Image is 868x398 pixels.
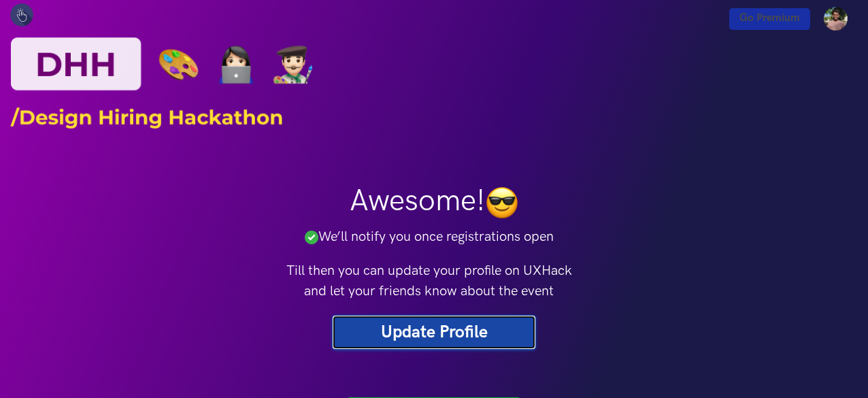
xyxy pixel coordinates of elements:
img: UXHack logo [10,3,33,27]
img: Your profile pic [824,7,848,31]
p: We’ll notify you once registrations open [274,227,584,247]
p: Till then you can update your profile on UXHack and let your friends know about the event [274,261,584,301]
img: smiley_sunglasses.png [485,186,519,220]
img: greentick.png [305,231,318,244]
a: Go Premium [729,8,810,30]
span: Go Premium [739,12,800,24]
h1: Awesome! [274,182,594,220]
img: dhh_desktop_normal.png [10,7,858,135]
a: Update Profile [332,315,536,350]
